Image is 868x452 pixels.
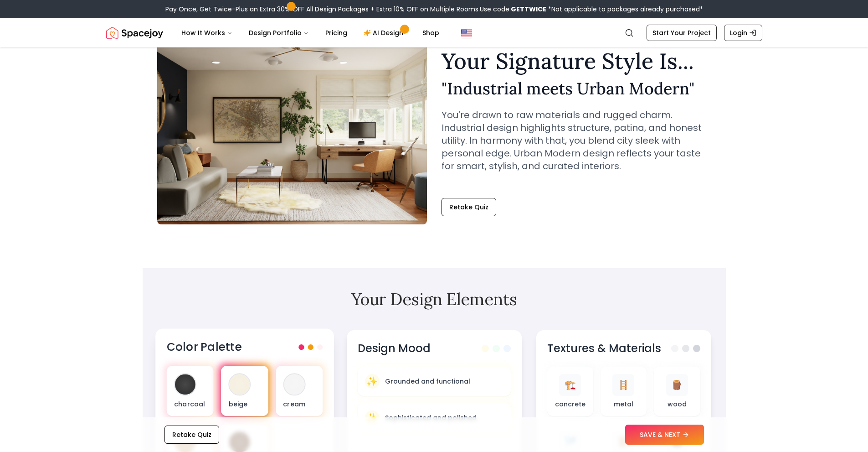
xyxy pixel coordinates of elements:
a: Pricing [318,24,354,42]
span: ✨ [366,375,378,388]
a: Login [724,25,762,41]
p: beige [228,399,261,408]
nav: Global [106,18,762,47]
p: concrete [555,400,586,409]
p: metal [614,400,633,409]
h2: " Industrial meets Urban Modern " [442,79,711,98]
span: ✨ [366,411,378,424]
span: 🏗️ [565,379,576,391]
p: Grounded and functional [385,377,470,386]
a: Start Your Project [647,25,717,41]
button: SAVE & NEXT [625,425,704,445]
nav: Main [174,24,447,42]
p: cream [283,399,315,408]
p: You're drawn to raw materials and rugged charm. Industrial design highlights structure, patina, a... [442,109,711,172]
h3: Color Palette [166,340,241,355]
a: Spacejoy [106,24,163,42]
button: Design Portfolio [241,24,316,42]
h2: Your Design Elements [157,290,711,308]
div: Pay Once, Get Twice-Plus an Extra 30% OFF All Design Packages + Extra 10% OFF on Multiple Rooms. [165,5,703,14]
span: *Not applicable to packages already purchased* [546,5,703,14]
p: wood [668,400,687,409]
h3: Textures & Materials [547,341,661,356]
img: Spacejoy Logo [106,24,163,42]
img: United States [461,27,472,38]
img: Industrial meets Urban Modern Style Example [157,42,427,224]
b: GETTWICE [511,5,546,14]
a: AI Design [356,24,413,42]
button: Retake Quiz [164,426,219,444]
h3: Design Mood [358,341,431,356]
p: Sophisticated and polished [385,413,477,422]
button: Retake Quiz [442,198,496,216]
span: 🪜 [618,379,629,391]
button: How It Works [174,24,240,42]
h1: Your Signature Style Is... [442,50,711,72]
span: Use code: [480,5,546,14]
p: charcoal [174,399,206,408]
span: 🪵 [671,379,683,391]
a: Shop [415,24,447,42]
